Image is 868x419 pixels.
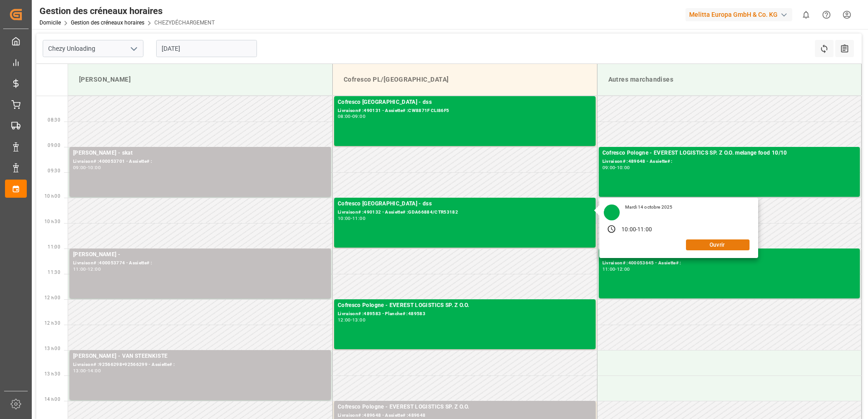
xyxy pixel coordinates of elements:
[602,259,857,267] div: Livraison# :400053645 - Assiette# :
[73,149,327,158] div: [PERSON_NAME] - skat
[127,42,140,56] button: Ouvrir le menu
[156,40,257,57] input: JJ-MM-AAAA
[637,226,652,234] div: 11:00
[686,6,796,23] button: Melitta Europa GmbH & Co. KG
[44,219,60,224] span: 10 h 30
[73,361,327,369] div: Livraison# :92566298+92566299 - Assiette# :
[351,114,352,118] div: -
[338,98,592,107] div: Cofresco [GEOGRAPHIC_DATA] - dss
[615,267,616,271] div: -
[88,267,101,271] div: 12:00
[689,10,778,19] font: Melitta Europa GmbH & Co. KG
[622,204,676,210] div: Mardi 14 octobre 2025
[73,259,327,267] div: Livraison# :400053774 - Assiette# :
[88,369,101,373] div: 14:00
[615,166,616,170] div: -
[88,166,101,170] div: 10:00
[48,168,60,173] span: 09:30
[73,369,86,373] div: 13:00
[44,346,60,351] span: 13 h 00
[48,117,60,122] span: 08:30
[44,295,60,300] span: 12 h 00
[686,239,750,250] button: Ouvrir
[338,114,351,118] div: 08:00
[351,216,352,220] div: -
[621,226,636,234] div: 10:00
[73,352,327,361] div: [PERSON_NAME] - VAN STEENKISTE
[602,267,616,271] div: 11:00
[338,107,592,115] div: Livraison# :490131 - Assiette# :CW8871F CLI86F5
[602,158,857,166] div: Livraison# :489648 - Assiette# :
[338,209,592,216] div: Livraison# :490132 - Assiette# :GDA66884/CTR53182
[86,267,88,271] div: -
[796,5,816,25] button: Afficher 0 nouvelles notifications
[352,114,365,118] div: 09:00
[73,158,327,166] div: Livraison# :400053701 - Assiette# :
[44,194,60,199] span: 10 h 00
[73,166,86,170] div: 09:00
[338,216,351,220] div: 10:00
[338,301,592,310] div: Cofresco Pologne - EVEREST LOGISTICS SP. Z O.O.
[86,369,88,373] div: -
[44,397,60,402] span: 14 h 00
[617,267,630,271] div: 12:00
[48,244,60,249] span: 11:00
[75,71,325,88] div: [PERSON_NAME]
[44,371,60,376] span: 13 h 30
[48,143,60,148] span: 09:00
[39,19,61,26] a: Domicile
[338,403,592,412] div: Cofresco Pologne - EVEREST LOGISTICS SP. Z O.O.
[340,71,590,88] div: Cofresco PL/[GEOGRAPHIC_DATA]
[39,4,215,18] div: Gestion des créneaux horaires
[73,250,327,259] div: [PERSON_NAME] -
[86,166,88,170] div: -
[602,149,857,158] div: Cofresco Pologne - EVEREST LOGISTICS SP. Z O.O. melange food 10/10
[44,321,60,326] span: 12 h 30
[338,200,592,209] div: Cofresco [GEOGRAPHIC_DATA] - dss
[71,19,144,26] a: Gestion des créneaux horaires
[48,270,60,275] span: 11:30
[602,166,616,170] div: 09:00
[43,40,143,57] input: Type à rechercher/sélectionner
[351,318,352,322] div: -
[617,166,630,170] div: 10:00
[352,216,365,220] div: 11:00
[605,71,854,88] div: Autres marchandises
[338,318,351,322] div: 12:00
[338,310,592,318] div: Livraison# :489583 - Planche# :489583
[73,267,86,271] div: 11:00
[636,226,637,234] div: -
[352,318,365,322] div: 13:00
[816,5,837,25] button: Centre d’aide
